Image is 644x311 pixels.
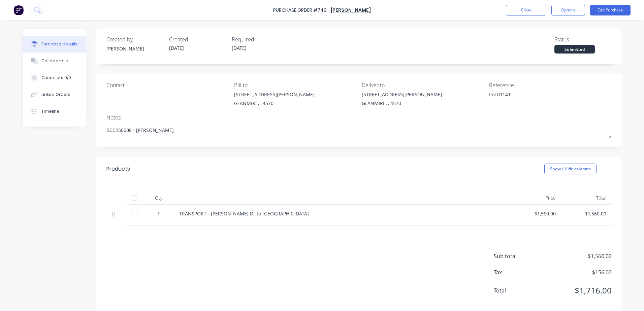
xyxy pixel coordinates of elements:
div: Deliver to [362,81,484,89]
div: Collaborate [41,58,68,64]
a: [PERSON_NAME] [331,7,371,13]
div: [PERSON_NAME] [106,45,164,52]
div: Products [106,165,130,173]
div: Linked Orders [41,92,70,98]
button: Edit Purchase [590,5,631,15]
div: Checklists 0/0 [41,75,71,81]
div: $1,560.00 [516,210,556,217]
span: $1,716.00 [544,284,612,297]
button: Options [551,5,585,15]
div: Purchase Order #749 - [273,7,330,14]
button: Close [506,5,546,15]
div: Status [554,35,612,43]
div: [STREET_ADDRESS][PERSON_NAME] [234,91,315,98]
textarea: BCC250008 - [PERSON_NAME] [106,123,612,138]
button: Collaborate [23,53,86,69]
div: Created by [106,35,164,43]
div: Purchase details [41,41,77,47]
button: Show / Hide columns [544,164,597,174]
div: Reference [489,81,612,89]
textarea: Inv 01141 [489,91,573,106]
img: Factory [13,5,24,15]
div: GLANMIRE, , 4570 [362,100,442,107]
button: Timeline [23,103,86,120]
span: Sub total [494,252,544,260]
span: $1,560.00 [544,252,612,260]
button: Purchase details [23,36,86,53]
div: GLANMIRE, , 4570 [234,100,315,107]
div: [STREET_ADDRESS][PERSON_NAME] [362,91,442,98]
div: $1,560.00 [567,210,606,217]
div: Bill to [234,81,357,89]
button: Checklists 0/0 [23,69,86,86]
div: Submitted [554,45,595,54]
span: Total [494,286,544,295]
div: Timeline [41,108,59,114]
div: TRANSPORT - [PERSON_NAME] Dr to [GEOGRAPHIC_DATA] [179,210,505,217]
div: Total [561,191,612,205]
span: $156.00 [544,268,612,276]
span: Tax [494,268,544,276]
div: 1 [149,210,168,217]
div: Created [169,35,226,43]
div: Price [511,191,561,205]
button: Linked Orders [23,86,86,103]
div: Required [232,35,289,43]
div: Qty [143,191,174,205]
div: Notes [106,113,612,122]
div: Contact [106,81,229,89]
